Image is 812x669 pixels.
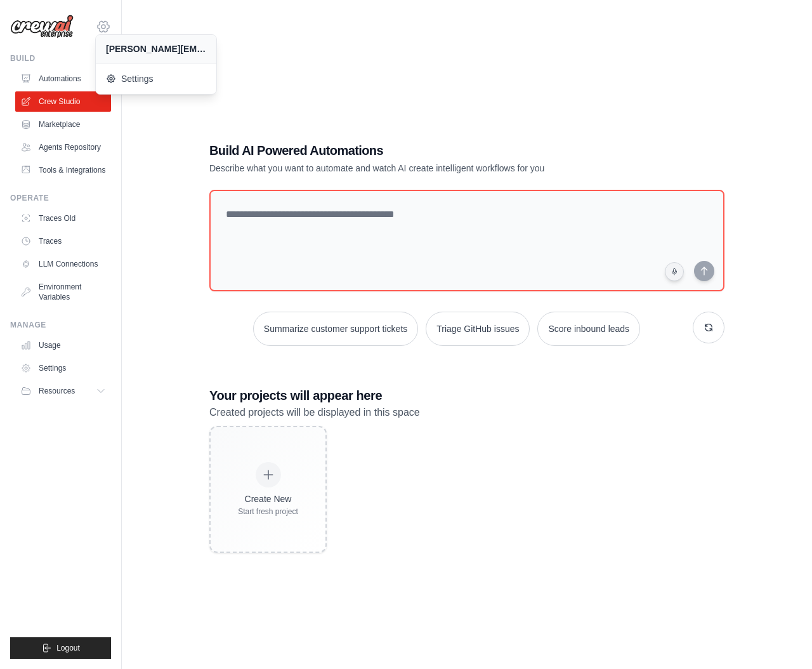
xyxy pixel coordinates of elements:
[10,53,111,63] div: Build
[15,358,111,378] a: Settings
[15,254,111,274] a: LLM Connections
[209,404,724,421] p: Created projects will be displayed in this space
[15,231,111,251] a: Traces
[15,208,111,229] a: Traces Old
[253,312,418,346] button: Summarize customer support tickets
[238,493,298,505] div: Create New
[238,507,298,517] div: Start fresh project
[15,114,111,135] a: Marketplace
[209,142,636,159] h1: Build AI Powered Automations
[15,91,111,112] a: Crew Studio
[15,335,111,355] a: Usage
[749,608,812,669] iframe: Chat Widget
[15,277,111,307] a: Environment Variables
[10,15,74,39] img: Logo
[10,320,111,330] div: Manage
[56,643,80,653] span: Logout
[10,637,111,659] button: Logout
[10,193,111,203] div: Operate
[209,387,724,404] h3: Your projects will appear here
[15,69,111,89] a: Automations
[426,312,530,346] button: Triage GitHub issues
[665,262,684,281] button: Click to speak your automation idea
[106,43,206,55] div: [PERSON_NAME][EMAIL_ADDRESS][PERSON_NAME][DOMAIN_NAME]
[96,66,216,91] a: Settings
[693,312,724,343] button: Get new suggestions
[39,386,75,396] span: Resources
[106,72,206,85] span: Settings
[209,162,636,175] p: Describe what you want to automate and watch AI create intelligent workflows for you
[15,137,111,157] a: Agents Repository
[537,312,640,346] button: Score inbound leads
[15,381,111,401] button: Resources
[15,160,111,180] a: Tools & Integrations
